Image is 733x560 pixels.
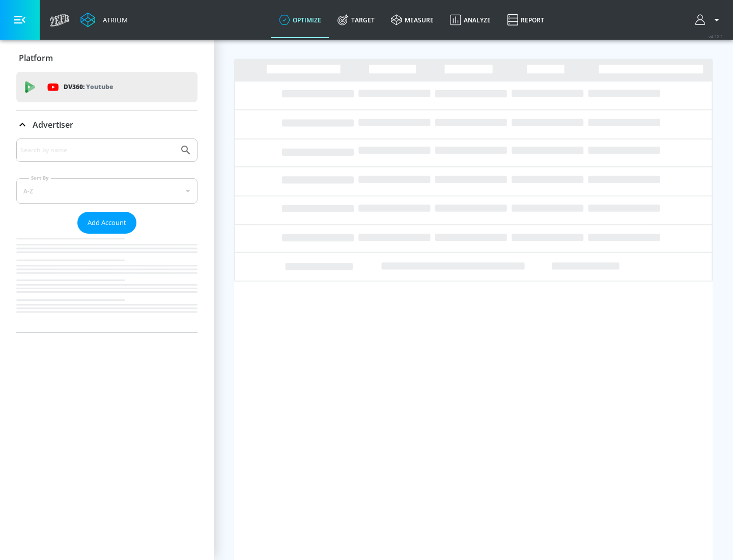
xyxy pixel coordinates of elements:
a: Atrium [80,12,128,27]
div: Advertiser [16,110,198,139]
div: DV360: Youtube [16,72,198,102]
p: DV360: [64,81,113,93]
label: Sort By [29,175,51,181]
a: Analyze [442,2,499,38]
a: Target [329,2,383,38]
div: Platform [16,44,198,72]
nav: list of Advertiser [16,234,198,332]
span: v 4.22.2 [709,34,723,39]
span: Add Account [88,217,126,229]
p: Platform [19,52,53,64]
a: optimize [271,2,329,38]
p: Youtube [86,81,113,92]
input: Search by name [20,144,175,157]
div: Atrium [99,15,128,24]
a: measure [383,2,442,38]
div: Advertiser [16,138,198,332]
button: Add Account [77,212,136,234]
a: Report [499,2,552,38]
div: A-Z [16,178,198,204]
p: Advertiser [33,119,73,130]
